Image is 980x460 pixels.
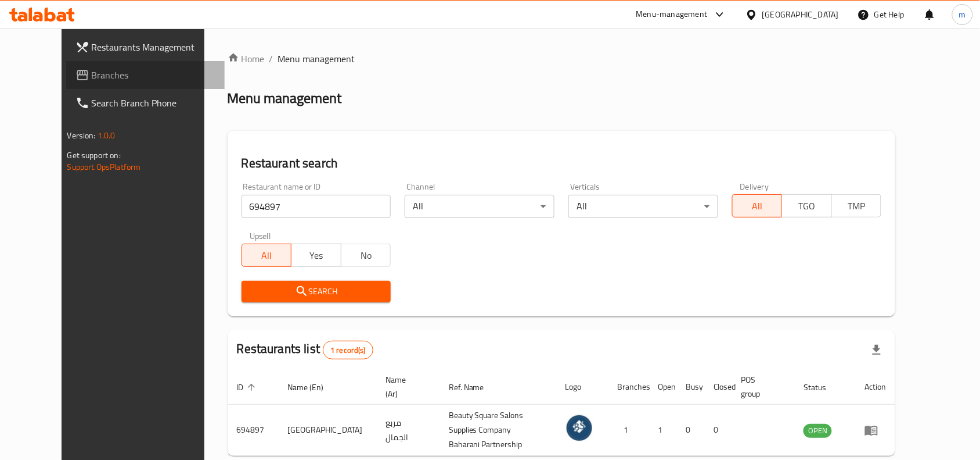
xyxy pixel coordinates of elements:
[676,405,704,456] td: 0
[279,405,377,456] td: [GEOGRAPHIC_DATA]
[855,369,895,405] th: Action
[247,247,287,264] span: All
[92,68,216,82] span: Branches
[323,341,373,359] div: Total records count
[741,373,780,401] span: POS group
[959,8,966,21] span: m
[92,96,216,110] span: Search Branch Phone
[704,405,732,456] td: 0
[787,198,827,215] span: TGO
[804,424,832,437] span: OPEN
[228,52,896,66] nav: breadcrumb
[439,405,556,456] td: Beauty Square Salons Supplies Company Baharani Partnership
[242,155,882,172] h2: Restaurant search
[449,380,499,394] span: Ref. Name
[648,405,676,456] td: 1
[386,373,426,401] span: Name (Ar)
[228,369,896,456] table: enhanced table
[288,380,339,394] span: Name (En)
[228,89,342,108] h2: Menu management
[66,33,225,61] a: Restaurants Management
[291,244,341,267] button: Yes
[278,52,355,66] span: Menu management
[704,369,732,405] th: Closed
[377,405,439,456] td: مربع الجمال
[242,281,391,302] button: Search
[762,8,839,21] div: [GEOGRAPHIC_DATA]
[296,247,337,264] span: Yes
[98,128,116,143] span: 1.0.0
[831,194,882,217] button: TMP
[804,424,832,438] div: OPEN
[804,380,841,394] span: Status
[676,369,704,405] th: Busy
[864,423,886,437] div: Menu
[405,195,554,218] div: All
[251,284,382,299] span: Search
[781,194,832,217] button: TGO
[556,369,608,405] th: Logo
[92,40,216,54] span: Restaurants Management
[269,52,273,66] li: /
[341,244,391,267] button: No
[732,194,783,217] button: All
[228,405,279,456] td: 694897
[608,369,648,405] th: Branches
[636,8,708,22] div: Menu-management
[67,148,121,163] span: Get support on:
[67,159,141,174] a: Support.OpsPlatform
[242,244,292,267] button: All
[66,61,225,89] a: Branches
[228,52,265,66] a: Home
[837,198,877,215] span: TMP
[237,340,373,359] h2: Restaurants list
[242,195,391,218] input: Search for restaurant name or ID..
[608,405,648,456] td: 1
[323,345,373,356] span: 1 record(s)
[737,198,778,215] span: All
[67,128,96,143] span: Version:
[648,369,676,405] th: Open
[565,413,594,443] img: Beauty Square
[568,195,718,218] div: All
[863,336,891,364] div: Export file
[66,89,225,117] a: Search Branch Phone
[740,183,769,191] label: Delivery
[250,232,271,240] label: Upsell
[237,380,259,394] span: ID
[346,247,387,264] span: No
